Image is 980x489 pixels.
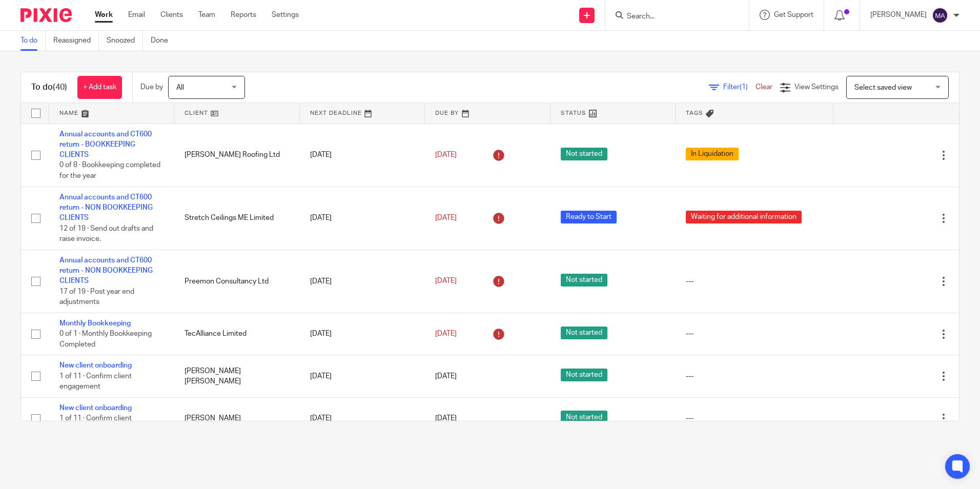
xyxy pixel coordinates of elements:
[59,404,132,412] a: New client onboarding
[756,84,772,91] a: Clear
[59,162,160,180] span: 0 of 8 · Bookkeeping completed for the year
[151,31,176,51] a: Done
[686,276,823,287] div: ---
[198,10,215,20] a: Team
[31,82,67,93] h1: To do
[59,194,153,222] a: Annual accounts and CT600 return - NON BOOKKEEPING CLIENTS
[300,355,425,397] td: [DATE]
[174,355,299,397] td: [PERSON_NAME] [PERSON_NAME]
[774,11,813,18] span: Get Support
[272,10,299,20] a: Settings
[53,83,67,91] span: (40)
[686,211,802,223] span: Waiting for additional information
[300,313,425,355] td: [DATE]
[300,397,425,439] td: [DATE]
[435,278,457,285] span: [DATE]
[686,110,703,116] span: Tags
[59,373,132,391] span: 1 of 11 · Confirm client engagement
[59,415,132,433] span: 1 of 11 · Confirm client engagement
[59,131,152,159] a: Annual accounts and CT600 return - BOOKKEEPING CLIENTS
[231,10,256,20] a: Reports
[77,76,122,99] a: + Add task
[854,84,912,91] span: Select saved view
[174,124,299,187] td: [PERSON_NAME] Roofing Ltd
[300,124,425,187] td: [DATE]
[686,413,823,423] div: ---
[932,7,948,24] img: svg%3E
[561,274,607,287] span: Not started
[686,148,739,160] span: In Liquidation
[300,250,425,313] td: [DATE]
[160,10,183,20] a: Clients
[561,148,607,160] span: Not started
[107,31,143,51] a: Snoozed
[53,31,99,51] a: Reassigned
[686,329,823,339] div: ---
[176,84,184,91] span: All
[740,84,748,91] span: (1)
[59,225,153,243] span: 12 of 19 · Send out drafts and raise invoice.
[21,31,46,51] a: To do
[174,397,299,439] td: [PERSON_NAME]
[174,187,299,250] td: Stretch Ceilings ME Limited
[59,362,132,369] a: New client onboarding
[870,10,927,20] p: [PERSON_NAME]
[174,313,299,355] td: TecAlliance Limited
[140,82,163,92] p: Due by
[435,415,457,422] span: [DATE]
[59,257,153,285] a: Annual accounts and CT600 return - NON BOOKKEEPING CLIENTS
[59,288,134,306] span: 17 of 19 · Post year end adjustments
[435,373,457,380] span: [DATE]
[561,327,607,339] span: Not started
[686,371,823,381] div: ---
[561,369,607,381] span: Not started
[174,250,299,313] td: Preemon Consultancy Ltd
[435,330,457,337] span: [DATE]
[435,214,457,221] span: [DATE]
[95,10,113,20] a: Work
[128,10,145,20] a: Email
[300,187,425,250] td: [DATE]
[59,320,131,327] a: Monthly Bookkeeping
[59,330,152,348] span: 0 of 1 · Monthly Bookkeeping Completed
[626,12,718,22] input: Search
[794,84,839,91] span: View Settings
[723,84,756,91] span: Filter
[561,211,617,223] span: Ready to Start
[435,151,457,158] span: [DATE]
[21,8,72,22] img: Pixie
[561,411,607,423] span: Not started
